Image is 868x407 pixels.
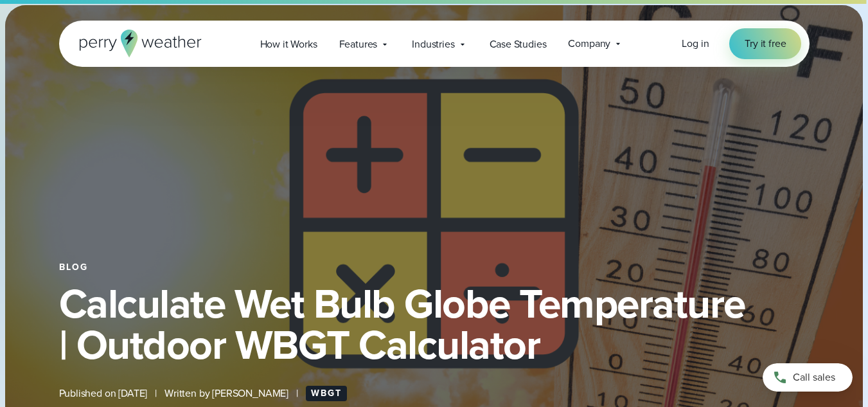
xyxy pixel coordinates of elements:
[793,370,835,385] span: Call sales
[260,37,317,52] span: How it Works
[412,37,454,52] span: Industries
[682,36,709,51] a: Log in
[59,283,810,365] h1: Calculate Wet Bulb Globe Temperature | Outdoor WBGT Calculator
[59,262,810,273] div: Blog
[249,31,328,57] a: How it Works
[155,386,157,401] span: |
[682,36,709,51] span: Log in
[296,386,298,401] span: |
[164,386,288,401] span: Written by [PERSON_NAME]
[490,37,547,52] span: Case Studies
[745,36,786,51] span: Try it free
[568,36,610,51] span: Company
[59,386,148,401] span: Published on [DATE]
[339,37,378,52] span: Features
[763,363,853,392] a: Call sales
[306,386,347,401] a: WBGT
[479,31,558,57] a: Case Studies
[729,28,801,59] a: Try it free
